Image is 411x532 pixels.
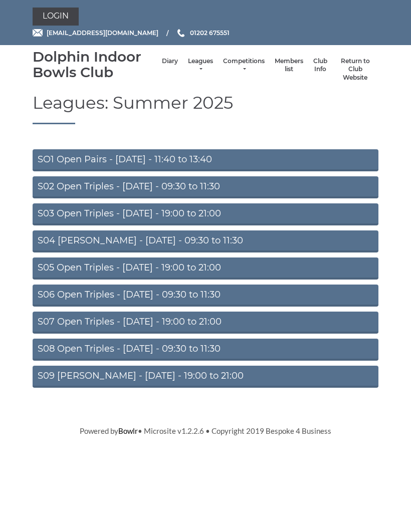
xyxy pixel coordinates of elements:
[33,49,157,80] div: Dolphin Indoor Bowls Club
[33,28,158,38] a: Email [EMAIL_ADDRESS][DOMAIN_NAME]
[188,57,213,74] a: Leagues
[162,57,178,66] a: Diary
[33,29,43,37] img: Email
[118,426,138,435] a: Bowlr
[190,29,230,37] span: 01202 675551
[177,29,184,37] img: Phone us
[33,339,378,361] a: S08 Open Triples - [DATE] - 09:30 to 11:30
[47,29,158,37] span: [EMAIL_ADDRESS][DOMAIN_NAME]
[33,176,378,198] a: S02 Open Triples - [DATE] - 09:30 to 11:30
[33,312,378,334] a: S07 Open Triples - [DATE] - 19:00 to 21:00
[313,57,327,74] a: Club Info
[33,230,378,252] a: S04 [PERSON_NAME] - [DATE] - 09:30 to 11:30
[33,203,378,225] a: S03 Open Triples - [DATE] - 19:00 to 21:00
[275,57,303,74] a: Members list
[337,57,373,82] a: Return to Club Website
[33,149,378,171] a: SO1 Open Pairs - [DATE] - 11:40 to 13:40
[33,8,79,26] a: Login
[223,57,265,74] a: Competitions
[176,28,230,38] a: Phone us 01202 675551
[80,426,331,435] span: Powered by • Microsite v1.2.2.6 • Copyright 2019 Bespoke 4 Business
[33,94,378,124] h1: Leagues: Summer 2025
[33,257,378,280] a: S05 Open Triples - [DATE] - 19:00 to 21:00
[33,285,378,307] a: S06 Open Triples - [DATE] - 09:30 to 11:30
[33,366,378,388] a: S09 [PERSON_NAME] - [DATE] - 19:00 to 21:00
